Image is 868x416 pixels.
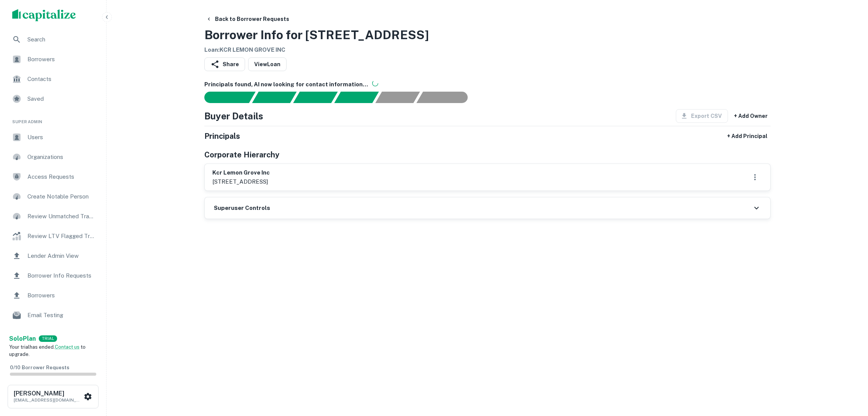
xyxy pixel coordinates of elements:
[724,129,771,143] button: + Add Principal
[9,335,36,342] strong: Solo Plan
[6,148,100,166] a: Organizations
[6,187,100,206] a: Create Notable Person
[6,50,100,68] a: Borrowers
[248,57,287,71] a: ViewLoan
[6,247,100,265] a: Lender Admin View
[6,90,100,108] a: Saved
[204,109,263,123] h4: Buyer Details
[6,286,100,305] a: Borrowers
[212,177,270,186] p: [STREET_ADDRESS]
[8,385,99,408] button: [PERSON_NAME][EMAIL_ADDRESS][DOMAIN_NAME]
[203,12,292,26] button: Back to Borrower Requests
[195,92,252,103] div: Sending borrower request to AI...
[27,311,96,320] span: Email Testing
[214,204,270,213] h6: Superuser Controls
[14,391,82,397] h6: [PERSON_NAME]
[204,149,279,160] h5: Corporate Hierarchy
[204,57,245,71] button: Share
[6,267,100,285] a: Borrower Info Requests
[293,92,338,103] div: Documents found, AI parsing details...
[39,335,57,342] div: TRIAL
[27,152,96,162] span: Organizations
[27,35,96,44] span: Search
[6,306,100,324] a: Email Testing
[27,212,96,221] span: Review Unmatched Transactions
[6,207,100,225] a: Review Unmatched Transactions
[6,70,100,88] a: Contacts
[27,94,96,103] span: Saved
[204,46,429,54] h6: Loan : KCR LEMON GROVE INC
[12,9,76,21] img: capitalize-logo.png
[731,109,771,123] button: + Add Owner
[27,291,96,300] span: Borrowers
[9,334,36,343] a: SoloPlan
[6,128,100,146] a: Users
[6,326,100,344] a: Email Analytics
[204,26,429,44] h3: Borrower Info for [STREET_ADDRESS]
[212,168,270,177] h6: kcr lemon grove inc
[27,271,96,280] span: Borrower Info Requests
[417,92,477,103] div: AI fulfillment process complete.
[27,251,96,260] span: Lender Admin View
[6,30,100,49] a: Search
[334,92,379,103] div: Principals found, AI now looking for contact information...
[27,55,96,64] span: Borrowers
[9,344,86,357] span: Your trial has ended. to upgrade.
[6,110,100,128] li: Super Admin
[375,92,420,103] div: Principals found, still searching for contact information. This may take time...
[10,365,69,370] span: 0 / 10 Borrower Requests
[252,92,296,103] div: Your request is received and processing...
[55,344,80,350] a: Contact us
[27,75,96,84] span: Contacts
[27,192,96,201] span: Create Notable Person
[204,130,240,142] h5: Principals
[27,172,96,181] span: Access Requests
[14,397,82,403] p: [EMAIL_ADDRESS][DOMAIN_NAME]
[204,80,771,89] h6: Principals found, AI now looking for contact information...
[27,133,96,142] span: Users
[6,168,100,186] a: Access Requests
[27,232,96,241] span: Review LTV Flagged Transactions
[6,227,100,245] a: Review LTV Flagged Transactions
